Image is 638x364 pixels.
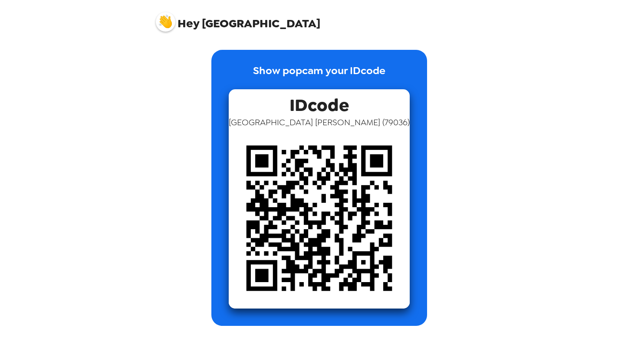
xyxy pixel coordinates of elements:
span: IDcode [289,89,349,117]
img: qr code [229,128,410,309]
span: [GEOGRAPHIC_DATA] [PERSON_NAME] ( 79036 ) [229,117,410,128]
img: profile pic [156,12,175,32]
span: Hey [178,16,199,31]
span: [GEOGRAPHIC_DATA] [156,8,320,29]
p: Show popcam your IDcode [253,63,385,89]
